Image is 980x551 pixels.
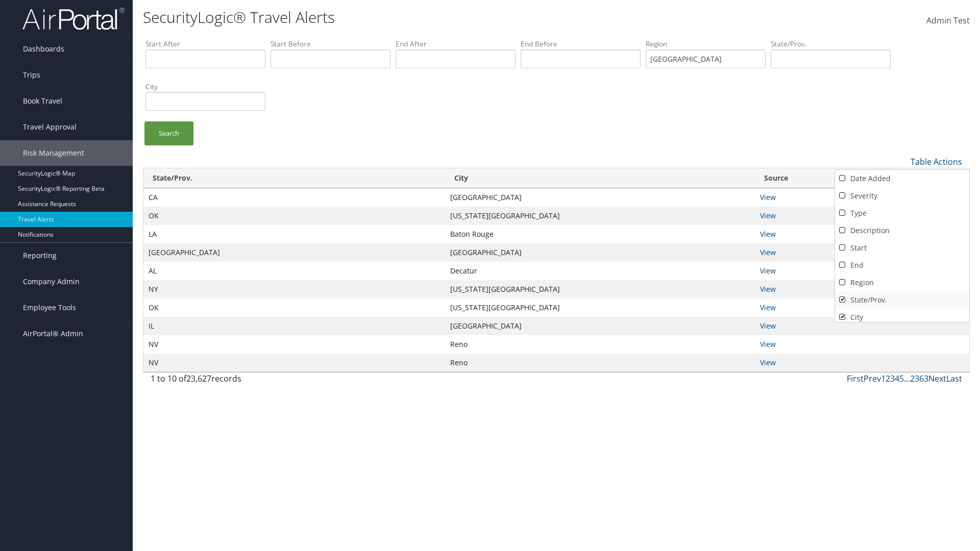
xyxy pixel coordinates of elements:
span: Dashboards [23,36,64,62]
a: Description [835,222,969,239]
a: Region [835,274,969,291]
span: Company Admin [23,269,80,294]
span: Reporting [23,243,57,268]
a: State/Prov. [835,291,969,309]
a: End [835,257,969,274]
span: Risk Management [23,140,84,166]
img: airportal-logo.png [22,7,125,31]
a: Severity [835,187,969,205]
span: AirPortal® Admin [23,321,83,346]
span: Travel Approval [23,114,77,140]
span: Book Travel [23,88,62,114]
a: Date Added [835,170,969,187]
a: City [835,309,969,326]
span: Employee Tools [23,295,76,320]
a: Start [835,239,969,257]
span: Trips [23,62,40,88]
a: Type [835,205,969,222]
